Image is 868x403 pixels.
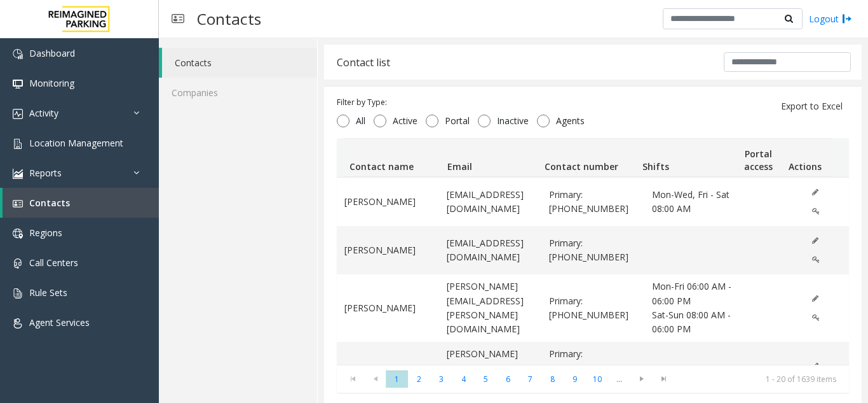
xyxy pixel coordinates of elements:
span: Page 10 [586,371,608,388]
span: Page 11 [608,371,630,388]
div: Data table [337,138,849,364]
kendo-pager-info: 1 - 20 of 1639 items [682,374,836,385]
span: Mon-Wed, Fri - Sat 08:00 AM [652,188,739,216]
input: All [337,115,349,127]
img: 'icon' [13,109,23,119]
a: Contacts [3,188,159,218]
span: Go to the last page [653,371,675,388]
span: Regions [29,227,62,239]
span: Location Management [29,137,123,149]
td: [PERSON_NAME] [337,274,439,342]
img: 'icon' [13,169,23,179]
button: Edit (disabled) [805,231,825,250]
input: Portal [426,115,438,127]
input: Agents [537,115,550,127]
span: Sat-Sun 08:00 AM - 06:00 PM [652,308,739,337]
div: Contact list [337,54,390,71]
td: [PERSON_NAME] [337,226,439,274]
span: Reports [29,167,62,179]
span: Primary: 404-688-6492 [549,236,636,265]
td: [EMAIL_ADDRESS][DOMAIN_NAME] [439,178,541,226]
th: Actions [783,139,832,177]
span: Page 1 [386,371,408,388]
button: Edit Portal Access (disabled) [805,202,827,221]
img: pageIcon [172,3,184,34]
img: 'icon' [13,79,23,89]
span: Page 3 [430,371,452,388]
span: Rule Sets [29,286,67,299]
span: Mon-Fri 06:00 AM - 06:00 PM [652,279,739,308]
div: Filter by Type: [337,97,591,108]
button: Edit (disabled) [805,183,825,202]
button: Edit (disabled) [805,289,825,308]
img: 'icon' [13,199,23,209]
td: [PERSON_NAME] [337,178,439,226]
a: Companies [159,78,317,108]
img: 'icon' [13,288,23,299]
span: Page 5 [475,371,497,388]
img: 'icon' [13,229,23,239]
span: Activity [29,107,58,119]
td: [PERSON_NAME][EMAIL_ADDRESS][PERSON_NAME][DOMAIN_NAME] [439,274,541,342]
span: Monitoring [29,77,74,89]
a: Logout [809,12,852,25]
span: Page 2 [408,371,430,388]
span: All [349,115,372,127]
span: Go to the last page [655,374,672,384]
th: Portal access [735,139,783,177]
th: Email [442,139,539,177]
span: Active [386,115,424,127]
span: Mon-Fri 08:00 AM - 04:00 PM [652,361,739,390]
span: Primary: 404-597-0824 [549,188,636,216]
button: Edit Portal Access (disabled) [805,250,827,269]
span: Page 4 [452,371,475,388]
h3: Contacts [191,3,268,34]
span: Go to the next page [630,371,653,388]
img: 'icon' [13,49,23,59]
span: Inactive [491,115,535,127]
th: Shifts [637,139,734,177]
span: Contacts [29,197,70,209]
span: Page 6 [497,371,519,388]
span: Page 9 [564,371,586,388]
span: Portal [438,115,476,127]
th: Contact number [539,139,637,177]
span: Dashboard [29,47,75,59]
span: Call Centers [29,257,78,269]
a: Contacts [162,48,317,78]
button: Export to Excel [773,96,850,117]
td: [EMAIL_ADDRESS][DOMAIN_NAME] [439,226,541,274]
span: Agent Services [29,316,90,329]
button: Edit (disabled) [805,357,825,376]
img: 'icon' [13,318,23,329]
span: Page 8 [541,371,564,388]
span: Primary: 404.831.0295 [549,347,636,376]
span: Page 7 [519,371,541,388]
img: 'icon' [13,258,23,269]
span: Go to the next page [633,374,650,384]
input: Active [374,115,386,127]
span: Primary: 404-409-1757 [549,294,636,323]
button: Edit Portal Access (disabled) [805,308,827,327]
span: Agents [550,115,591,127]
img: logout [842,12,852,25]
input: Inactive [478,115,491,127]
th: Contact name [344,139,442,177]
img: 'icon' [13,139,23,149]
